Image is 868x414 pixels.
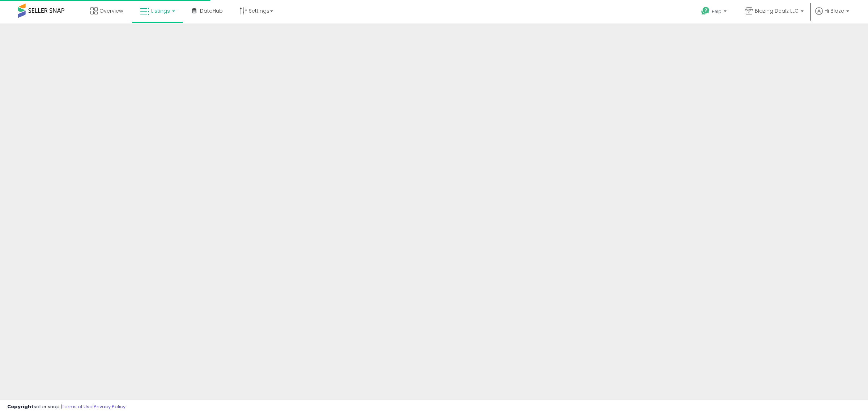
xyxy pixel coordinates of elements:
[151,7,170,14] span: Listings
[701,7,710,16] i: Get Help
[755,7,799,14] span: Blazing Dealz LLC
[825,7,844,14] span: Hi Blaze
[815,7,849,23] a: Hi Blaze
[99,7,123,14] span: Overview
[200,7,223,14] span: DataHub
[712,8,722,14] span: Help
[695,1,734,23] a: Help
